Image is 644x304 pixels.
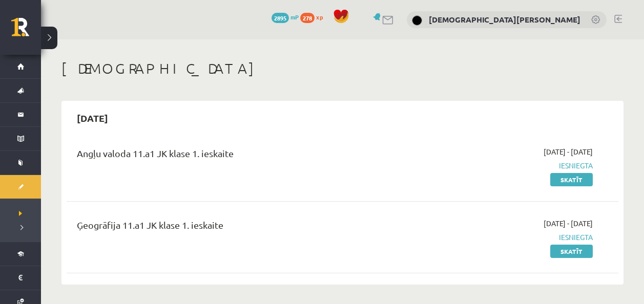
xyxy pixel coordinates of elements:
[316,13,323,21] span: xp
[61,60,624,77] h1: [DEMOGRAPHIC_DATA]
[544,218,593,229] span: [DATE] - [DATE]
[11,18,41,44] a: Rīgas 1. Tālmācības vidusskola
[67,106,118,130] h2: [DATE]
[300,13,315,23] span: 278
[431,232,593,243] span: Iesniegta
[431,160,593,171] span: Iesniegta
[272,13,289,23] span: 2895
[290,13,299,21] span: mP
[77,146,416,165] div: Angļu valoda 11.a1 JK klase 1. ieskaite
[550,173,593,186] a: Skatīt
[412,15,422,26] img: Kristiāna Hofmane
[77,218,416,237] div: Ģeogrāfija 11.a1 JK klase 1. ieskaite
[300,13,328,21] a: 278 xp
[544,146,593,157] span: [DATE] - [DATE]
[429,14,580,25] a: [DEMOGRAPHIC_DATA][PERSON_NAME]
[550,245,593,258] a: Skatīt
[272,13,299,21] a: 2895 mP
